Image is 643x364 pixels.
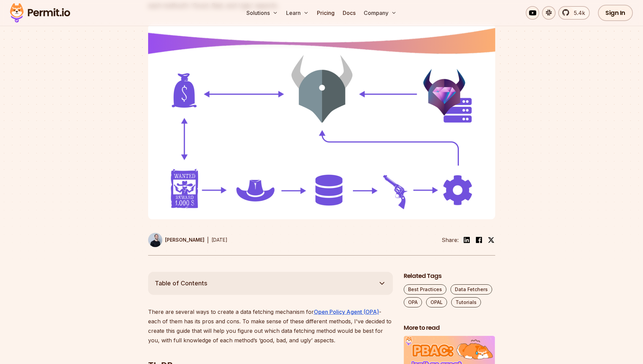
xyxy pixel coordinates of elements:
a: Best Practices [404,284,446,295]
img: facebook [475,236,483,244]
button: Table of Contents [148,272,393,295]
h2: Related Tags [404,272,495,280]
h2: More to read [404,324,495,332]
a: [PERSON_NAME] [148,233,204,247]
button: Company [361,6,399,20]
img: linkedin [463,236,471,244]
a: Tutorials [451,297,481,307]
img: Load external data into OPA - The Good, The Bad, and The Ugly [148,24,495,219]
p: There are several ways to create a data fetching mechanism for - each of them has its pros and co... [148,307,393,345]
img: twitter [488,237,495,243]
a: Open Policy Agent (OPA) [314,308,379,315]
img: Oded Ben David [148,233,162,247]
a: OPA [404,297,422,307]
time: [DATE] [212,237,227,243]
p: [PERSON_NAME] [165,237,204,243]
li: Share: [442,236,459,244]
a: Data Fetchers [450,284,492,295]
button: Solutions [244,6,281,20]
span: 5.4k [570,9,585,17]
div: | [207,236,209,244]
img: Permit logo [7,1,73,24]
a: Docs [340,6,358,20]
a: OPAL [426,297,447,307]
a: Pricing [314,6,337,20]
a: Sign In [598,5,633,21]
span: Table of Contents [155,279,207,288]
button: Learn [283,6,312,20]
a: 5.4k [558,6,590,20]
